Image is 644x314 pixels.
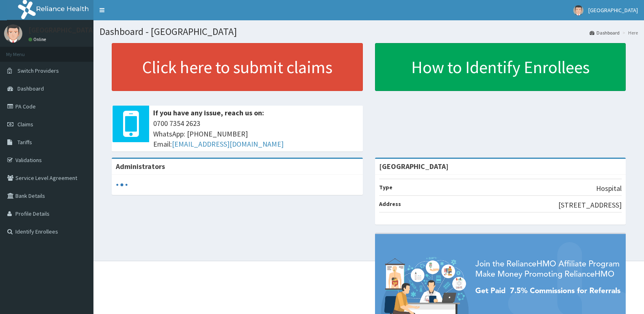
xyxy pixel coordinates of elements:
p: [GEOGRAPHIC_DATA] [28,26,95,34]
span: Dashboard [17,85,44,92]
b: Administrators [116,162,165,171]
a: Online [28,37,48,42]
svg: audio-loading [116,179,128,191]
h1: Dashboard - [GEOGRAPHIC_DATA] [100,26,638,37]
a: [EMAIL_ADDRESS][DOMAIN_NAME] [172,139,284,149]
span: [GEOGRAPHIC_DATA] [588,6,638,14]
p: Hospital [596,183,622,194]
b: Type [379,184,392,191]
a: Click here to submit claims [112,43,363,91]
span: Claims [17,121,33,128]
span: 0700 7354 2623 WhatsApp: [PHONE_NUMBER] Email: [153,118,359,149]
strong: [GEOGRAPHIC_DATA] [379,162,449,171]
img: User Image [4,24,22,43]
span: Tariffs [17,139,32,146]
a: Dashboard [590,29,620,36]
img: User Image [573,5,583,15]
b: If you have any issue, reach us on: [153,108,264,117]
p: [STREET_ADDRESS] [558,200,622,210]
a: How to Identify Enrollees [375,43,626,91]
li: Here [620,29,638,36]
span: Switch Providers [17,67,59,74]
b: Address [379,200,401,208]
